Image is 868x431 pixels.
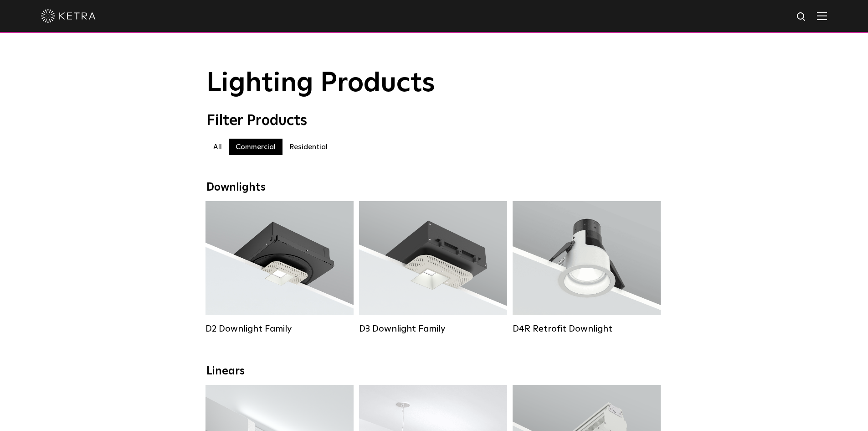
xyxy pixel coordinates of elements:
img: search icon [796,11,807,23]
a: D2 Downlight Family Lumen Output:1200Colors:White / Black / Gloss Black / Silver / Bronze / Silve... [205,201,354,334]
div: Linears [206,365,662,378]
div: Filter Products [206,112,662,130]
a: D3 Downlight Family Lumen Output:700 / 900 / 1100Colors:White / Black / Silver / Bronze / Paintab... [359,201,507,334]
div: D4R Retrofit Downlight [513,323,661,334]
div: Downlights [206,181,662,194]
label: All [206,139,229,155]
a: D4R Retrofit Downlight Lumen Output:800Colors:White / BlackBeam Angles:15° / 25° / 40° / 60°Watta... [513,201,661,334]
span: Lighting Products [206,70,435,97]
img: Hamburger%20Nav.svg [817,11,827,20]
div: D3 Downlight Family [359,323,507,334]
label: Residential [282,139,334,155]
div: D2 Downlight Family [205,323,354,334]
label: Commercial [229,139,282,155]
img: ketra-logo-2019-white [41,9,96,23]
